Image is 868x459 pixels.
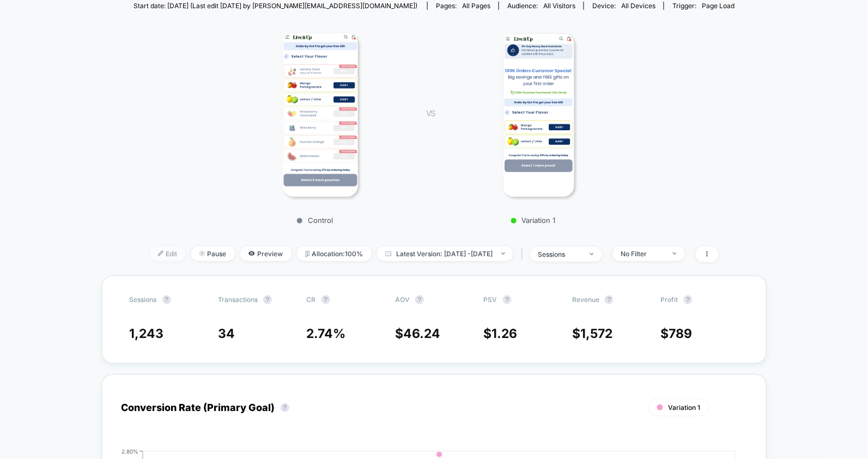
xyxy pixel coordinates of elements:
[669,326,693,341] span: 789
[580,326,612,341] span: 1,572
[281,403,289,412] button: ?
[702,2,735,10] span: Page Load
[218,295,258,304] span: Transactions
[503,295,512,304] button: ?
[426,108,435,118] span: VS
[673,252,677,255] img: end
[403,326,440,341] span: 46.24
[507,2,575,10] div: Audience:
[572,326,612,341] span: $
[661,326,693,341] span: $
[436,2,490,10] div: Pages:
[162,295,171,304] button: ?
[150,246,186,261] span: Edit
[415,295,424,304] button: ?
[484,295,497,304] span: PSV
[307,295,316,304] span: CR
[377,246,513,261] span: Latest Version: [DATE] - [DATE]
[158,251,163,256] img: edit
[130,295,157,304] span: Sessions
[283,33,358,197] img: Control main
[538,250,582,258] div: sessions
[503,33,574,197] img: Variation 1 main
[584,2,664,10] span: Device:
[226,216,404,225] p: Control
[484,326,518,341] span: $
[307,326,346,341] span: 2.74 %
[130,326,164,341] span: 1,243
[669,403,701,412] span: Variation 1
[462,2,490,10] span: all pages
[501,252,505,255] img: end
[519,246,530,262] span: |
[492,326,518,341] span: 1.26
[385,251,391,256] img: calendar
[240,246,292,261] span: Preview
[199,251,205,256] img: end
[672,2,735,10] div: Trigger:
[218,326,235,341] span: 34
[297,246,372,261] span: Allocation: 100%
[621,250,665,258] div: No Filter
[684,295,693,304] button: ?
[395,326,440,341] span: $
[605,295,614,304] button: ?
[543,2,575,10] span: All Visitors
[191,246,235,261] span: Pause
[305,251,309,257] img: rebalance
[621,2,655,10] span: all devices
[572,295,599,304] span: Revenue
[133,2,418,10] span: Start date: [DATE] (Last edit [DATE] by [PERSON_NAME][EMAIL_ADDRESS][DOMAIN_NAME])
[661,295,678,304] span: Profit
[263,295,272,304] button: ?
[590,253,594,255] img: end
[122,448,138,455] tspan: 2.80%
[395,295,410,304] span: AOV
[446,216,621,225] p: Variation 1
[321,295,330,304] button: ?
